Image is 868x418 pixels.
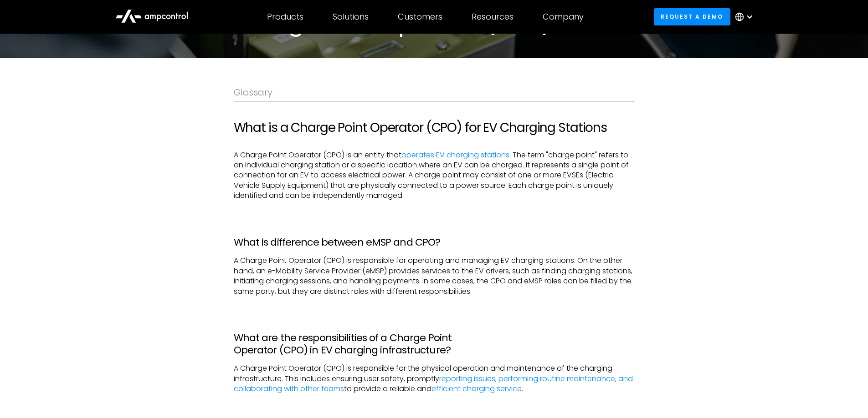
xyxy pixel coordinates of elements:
p: A Charge Point Operator (CPO) is an entity that . The term "charge point" refers to an individual... [234,150,635,201]
p: A Charge Point Operator (CPO) is responsible for operating and managing EV charging stations. On ... [234,256,635,297]
h2: What is a Charge Point Operator (CPO) for EV Charging Stations [234,120,635,136]
a: operates EV charging stations [401,150,509,160]
p: ‍ [234,304,635,314]
div: Resources [472,12,514,22]
div: Products [267,12,303,22]
div: Company [543,12,584,22]
div: Solutions [333,12,369,22]
h3: What are the responsibilities of a Charge Point Operator (CPO) in EV charging infrastructure? [234,332,635,356]
h1: Charge Point Operator (CPO) [234,9,635,36]
div: Customers [398,12,442,22]
div: Glossary [234,87,635,98]
a: efficient charging service [431,383,522,394]
p: ‍ [234,208,635,218]
a: reporting issues, performing routine maintenance, and collaborating with other teams [234,373,633,394]
a: Request a demo [654,8,730,25]
p: ‍ [234,402,635,412]
h3: What is difference between eMSP and CPO? [234,237,635,248]
p: A Charge Point Operator (CPO) is responsible for the physical operation and maintenance of the ch... [234,363,635,394]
